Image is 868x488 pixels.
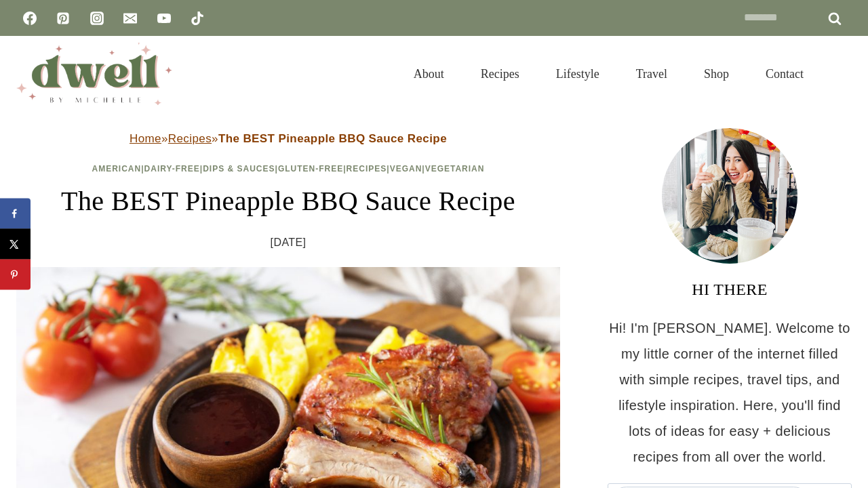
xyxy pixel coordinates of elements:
[395,50,822,98] nav: Primary Navigation
[144,164,200,174] a: Dairy-Free
[16,181,560,222] h1: The BEST Pineapple BBQ Sauce Recipe
[117,5,144,32] a: Email
[130,132,447,145] span: » »
[278,164,343,174] a: Gluten-Free
[16,5,43,32] a: Facebook
[168,132,212,145] a: Recipes
[271,232,307,253] time: [DATE]
[92,164,485,174] span: | | | | | |
[184,5,211,32] a: TikTok
[203,164,275,174] a: Dips & Sauces
[218,132,447,145] strong: The BEST Pineapple BBQ Sauce Recipe
[608,277,852,302] h3: HI THERE
[608,315,852,470] p: Hi! I'm [PERSON_NAME]. Welcome to my little corner of the internet filled with simple recipes, tr...
[151,5,178,32] a: YouTube
[50,5,77,32] a: Pinterest
[747,50,822,98] a: Contact
[83,5,111,32] a: Instagram
[130,132,161,145] a: Home
[686,50,747,98] a: Shop
[16,43,172,105] img: DWELL by michelle
[425,164,485,174] a: Vegetarian
[347,164,387,174] a: Recipes
[390,164,422,174] a: Vegan
[538,50,618,98] a: Lifestyle
[829,62,852,85] button: View Search Form
[462,50,538,98] a: Recipes
[618,50,686,98] a: Travel
[92,164,142,174] a: American
[395,50,462,98] a: About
